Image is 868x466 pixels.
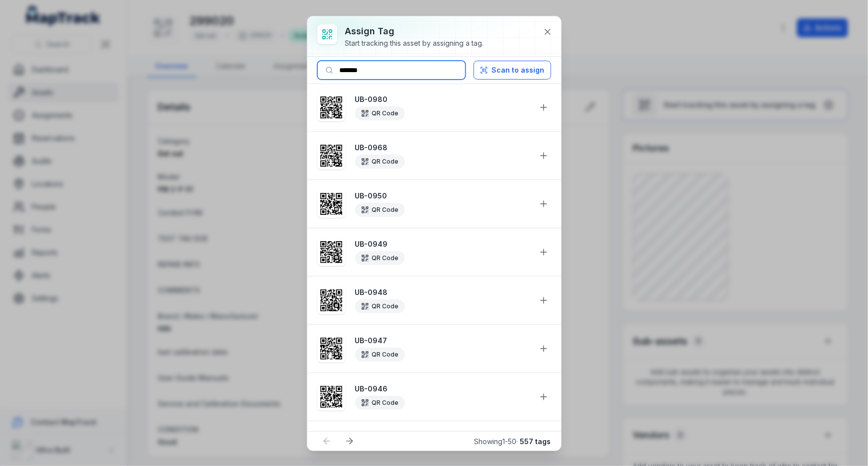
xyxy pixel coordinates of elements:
strong: UB-0947 [355,336,530,346]
div: QR Code [355,299,405,313]
div: QR Code [355,251,405,265]
strong: UB-0980 [355,94,530,104]
strong: UB-0968 [355,143,530,153]
strong: UB-0949 [355,239,530,249]
button: Scan to assign [474,61,551,80]
strong: UB-0950 [355,191,530,201]
div: QR Code [355,106,405,120]
h3: Assign tag [345,24,484,38]
div: QR Code [355,155,405,169]
div: Start tracking this asset by assigning a tag. [345,38,484,48]
strong: UB-0948 [355,287,530,297]
strong: UB-0946 [355,384,530,394]
div: QR Code [355,348,405,362]
div: QR Code [355,396,405,410]
div: QR Code [355,203,405,217]
strong: 557 tags [520,437,551,446]
span: Showing 1 - 50 · [475,437,551,446]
